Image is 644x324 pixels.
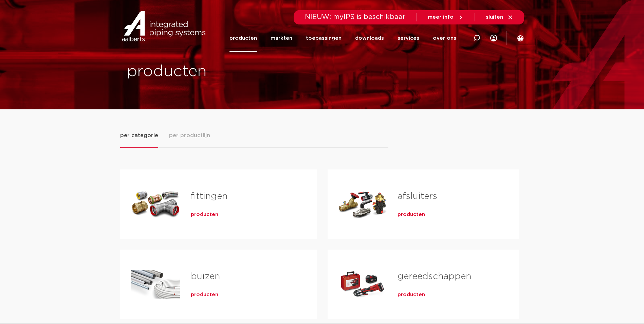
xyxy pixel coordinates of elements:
a: sluiten [486,14,513,20]
span: per productlijn [169,131,210,140]
a: producten [191,211,218,218]
a: over ons [433,24,456,52]
a: toepassingen [306,24,342,52]
h1: producten [127,61,319,83]
a: services [398,24,419,52]
span: NIEUW: myIPS is beschikbaar [305,14,406,20]
a: markten [271,24,292,52]
a: downloads [355,24,384,52]
div: my IPS [490,24,497,52]
span: sluiten [486,15,503,20]
a: producten [229,24,257,52]
a: afsluiters [398,192,437,201]
span: meer info [428,15,454,20]
nav: Menu [229,24,456,52]
a: gereedschappen [398,272,471,281]
a: fittingen [191,192,227,201]
a: meer info [428,14,464,20]
a: buizen [191,272,220,281]
a: producten [191,291,218,298]
a: producten [398,211,425,218]
a: producten [398,291,425,298]
span: per categorie [120,131,158,140]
